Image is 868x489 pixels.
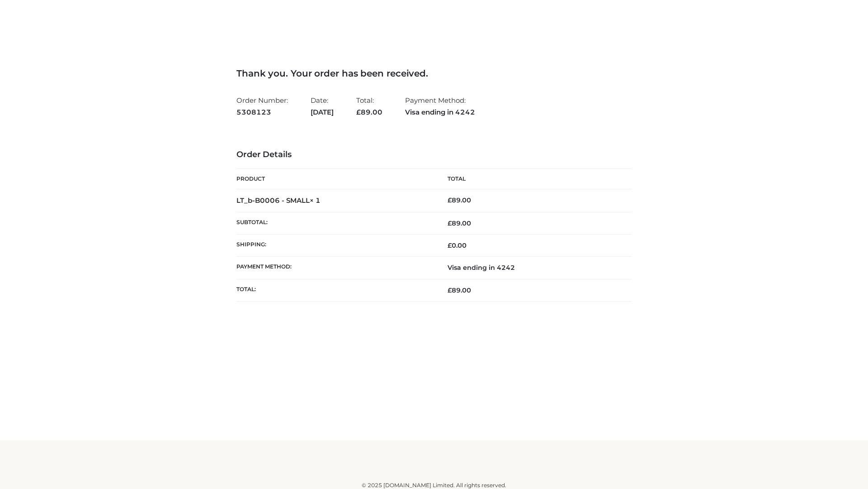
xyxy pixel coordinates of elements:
li: Total: [356,92,382,120]
span: 89.00 [448,286,471,294]
strong: Visa ending in 4242 [405,106,475,118]
h3: Thank you. Your order has been received. [236,68,632,79]
strong: [DATE] [311,106,334,118]
li: Payment Method: [405,92,475,120]
th: Total: [236,279,434,301]
strong: 5308123 [236,106,288,118]
strong: LT_b-B0006 - SMALL [236,196,321,205]
span: £ [448,286,452,294]
li: Order Number: [236,92,288,120]
th: Product [236,169,434,189]
span: £ [356,108,361,116]
span: £ [448,196,452,204]
span: 89.00 [448,219,471,227]
bdi: 89.00 [448,196,471,204]
th: Subtotal: [236,212,434,234]
span: £ [448,219,452,227]
strong: × 1 [310,196,321,205]
th: Payment method: [236,257,434,279]
th: Shipping: [236,235,434,257]
li: Date: [311,92,334,120]
th: Total [434,169,632,189]
bdi: 0.00 [448,241,467,249]
span: 89.00 [356,108,382,116]
h3: Order Details [236,150,632,160]
span: £ [448,241,452,249]
td: Visa ending in 4242 [434,257,632,279]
